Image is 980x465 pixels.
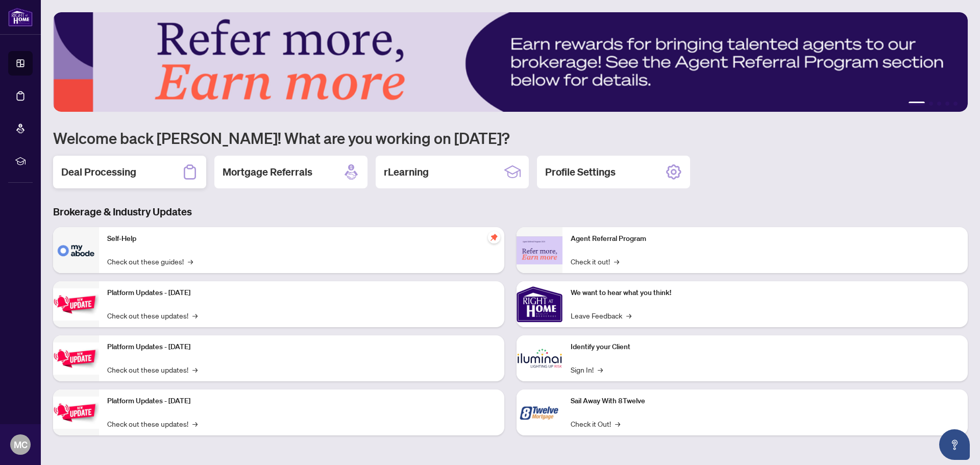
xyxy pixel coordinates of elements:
h2: Profile Settings [545,165,616,179]
span: → [614,256,619,267]
button: 4 [945,102,949,106]
button: 3 [937,102,941,106]
a: Sign In!→ [571,364,603,375]
a: Check out these updates!→ [107,310,198,321]
h3: Brokerage & Industry Updates [53,205,968,219]
button: 1 [909,102,925,106]
img: Platform Updates - July 21, 2025 [53,288,99,321]
button: 2 [929,102,933,106]
h2: rLearning [384,165,429,179]
h2: Deal Processing [61,165,136,179]
img: logo [8,8,33,27]
a: Check out these updates!→ [107,364,198,375]
h1: Welcome back [PERSON_NAME]! What are you working on [DATE]? [53,128,968,148]
button: 5 [953,102,958,106]
p: Platform Updates - [DATE] [107,341,496,353]
img: Platform Updates - July 8, 2025 [53,342,99,375]
img: Slide 0 [53,12,968,112]
img: Identify your Client [517,335,562,381]
a: Check out these guides!→ [107,256,193,267]
p: Sail Away With 8Twelve [571,396,960,407]
span: MC [14,437,28,452]
a: Check out these updates!→ [107,418,198,429]
span: → [626,310,631,321]
span: pushpin [488,231,500,243]
img: Self-Help [53,227,99,273]
p: We want to hear what you think! [571,287,960,299]
a: Leave Feedback→ [571,310,631,321]
span: → [192,418,198,429]
span: → [192,310,198,321]
p: Agent Referral Program [571,233,960,244]
p: Platform Updates - [DATE] [107,396,496,407]
p: Platform Updates - [DATE] [107,287,496,299]
span: → [615,418,620,429]
p: Identify your Client [571,341,960,353]
img: Sail Away With 8Twelve [517,389,562,435]
p: Self-Help [107,233,496,244]
img: Agent Referral Program [517,236,562,264]
img: Platform Updates - June 23, 2025 [53,397,99,429]
a: Check it out!→ [571,256,619,267]
h2: Mortgage Referrals [223,165,312,179]
span: → [188,256,193,267]
span: → [598,364,603,375]
img: We want to hear what you think! [517,281,562,327]
button: Open asap [939,429,970,460]
span: → [192,364,198,375]
a: Check it Out!→ [571,418,620,429]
